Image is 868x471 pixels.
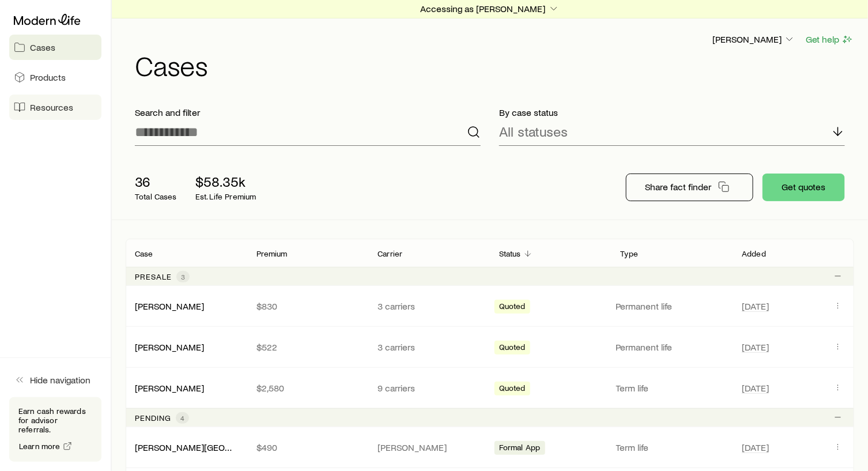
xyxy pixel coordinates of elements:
a: Products [9,65,101,90]
p: $58.35k [195,174,256,190]
div: [PERSON_NAME] [135,382,204,394]
span: Learn more [19,442,61,450]
span: Quoted [499,342,526,355]
p: $2,580 [256,382,360,394]
p: Pending [135,413,171,423]
p: Term life [616,442,729,453]
p: All statuses [499,123,568,140]
h1: Cases [135,51,854,79]
span: Formal App [499,443,541,455]
div: [PERSON_NAME] [135,341,204,353]
span: Quoted [499,383,526,395]
p: By case status [499,107,845,118]
p: [PERSON_NAME] [712,33,795,45]
p: Est. Life Premium [195,192,256,201]
span: [DATE] [742,300,769,312]
p: Permanent life [616,300,729,312]
span: Hide navigation [30,374,90,386]
p: Type [621,249,639,258]
a: [PERSON_NAME] [135,341,204,352]
button: Get quotes [763,174,845,201]
p: $830 [256,300,360,312]
p: Term life [616,382,729,394]
p: Permanent life [616,341,729,353]
p: 3 carriers [378,341,481,353]
p: 3 carriers [378,300,481,312]
a: [PERSON_NAME] [135,300,204,311]
a: [PERSON_NAME] [135,382,204,393]
p: Case [135,249,153,258]
p: 9 carriers [378,382,481,394]
p: Premium [256,249,288,258]
button: Hide navigation [9,367,101,393]
p: Presale [135,272,172,281]
p: 36 [135,174,177,190]
p: Earn cash rewards for advisor referrals. [18,406,92,434]
span: Products [30,71,66,83]
p: Carrier [378,249,402,258]
p: Status [499,249,521,258]
p: Total Cases [135,192,177,201]
span: 3 [181,272,185,281]
p: Search and filter [135,107,481,118]
p: $522 [256,341,360,353]
a: Resources [9,95,101,120]
span: Cases [30,42,55,53]
span: [DATE] [742,341,769,353]
p: Accessing as [PERSON_NAME] [421,3,560,14]
button: [PERSON_NAME] [712,33,796,47]
button: Get help [805,33,854,46]
button: Share fact finder [626,174,753,201]
a: [PERSON_NAME][GEOGRAPHIC_DATA] [135,442,290,453]
p: Added [742,249,766,258]
div: [PERSON_NAME][GEOGRAPHIC_DATA] [135,442,238,454]
span: [DATE] [742,442,769,453]
p: Share fact finder [645,181,711,193]
div: [PERSON_NAME] [135,300,204,312]
span: 4 [180,413,184,423]
span: Quoted [499,302,526,314]
a: Cases [9,35,101,60]
span: [DATE] [742,382,769,394]
span: Resources [30,101,73,113]
div: Earn cash rewards for advisor referrals.Learn more [9,397,101,462]
p: [PERSON_NAME] [378,442,481,453]
p: $490 [256,442,360,453]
